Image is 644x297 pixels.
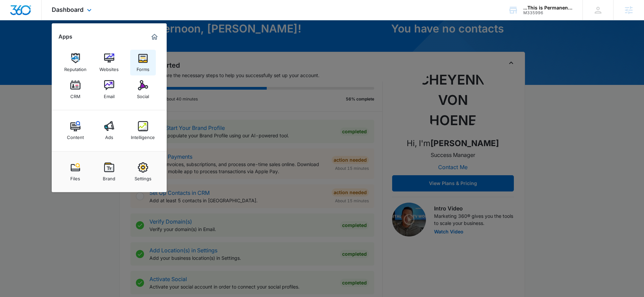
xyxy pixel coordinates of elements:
[67,131,84,140] div: Content
[99,63,119,72] div: Websites
[63,50,88,75] a: Reputation
[130,118,156,143] a: Intelligence
[523,10,573,15] div: account id
[130,159,156,185] a: Settings
[96,118,122,143] a: Ads
[52,6,84,13] span: Dashboard
[105,131,113,140] div: Ads
[104,90,115,99] div: Email
[137,63,149,72] div: Forms
[58,33,72,40] h2: Apps
[149,31,160,42] a: Marketing 360® Dashboard
[130,50,156,75] a: Forms
[63,77,88,102] a: CRM
[96,77,122,102] a: Email
[70,173,80,181] div: Files
[131,131,155,140] div: Intelligence
[96,50,122,75] a: Websites
[70,90,80,99] div: CRM
[103,173,115,181] div: Brand
[130,77,156,102] a: Social
[63,159,88,185] a: Files
[523,5,573,10] div: account name
[137,90,149,99] div: Social
[64,63,87,72] div: Reputation
[63,118,88,143] a: Content
[135,173,151,181] div: Settings
[96,159,122,185] a: Brand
